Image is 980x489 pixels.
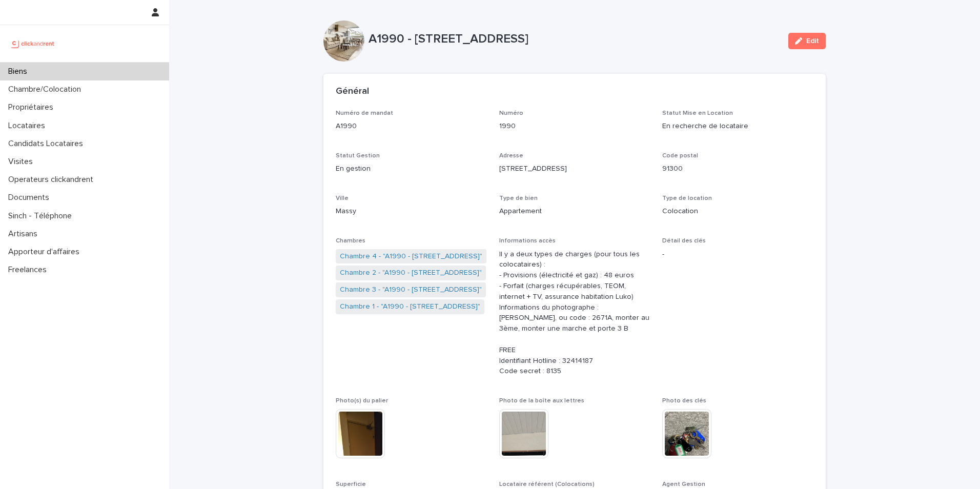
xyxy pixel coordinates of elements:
[336,164,487,174] p: En gestion
[340,251,482,262] a: Chambre 4 - "A1990 - [STREET_ADDRESS]"
[662,238,706,244] span: Détail des clés
[662,164,813,174] p: 91300
[499,153,523,159] span: Adresse
[662,195,712,201] span: Type de location
[340,284,482,295] a: Chambre 3 - "A1990 - [STREET_ADDRESS]"
[499,195,538,201] span: Type de bien
[336,398,388,404] span: Photo(s) du palier
[336,238,365,244] span: Chambres
[4,211,80,221] p: Sinch - Téléphone
[499,481,595,487] span: Locataire référent (Colocations)
[336,195,349,201] span: Ville
[4,229,46,239] p: Artisans
[336,481,366,487] span: Superficie
[662,398,706,404] span: Photo des clés
[340,301,480,312] a: Chambre 1 - "A1990 - [STREET_ADDRESS]"
[4,157,41,167] p: Visites
[788,33,826,49] button: Edit
[662,121,813,132] p: En recherche de locataire
[4,193,57,202] p: Documents
[4,121,53,131] p: Locataires
[369,32,780,47] p: A1990 - [STREET_ADDRESS]
[336,86,369,97] h2: Général
[662,481,705,487] span: Agent Gestion
[4,67,35,76] p: Biens
[4,265,55,275] p: Freelances
[4,247,88,257] p: Apporteur d'affaires
[662,249,813,260] p: -
[4,85,89,94] p: Chambre/Colocation
[662,206,813,217] p: Colocation
[499,121,650,132] p: 1990
[336,121,487,132] p: A1990
[336,110,393,116] span: Numéro de mandat
[4,139,91,149] p: Candidats Locataires
[499,249,650,377] p: Il y a deux types de charges (pour tous les colocataires) : - Provisions (électricité et gaz) : 4...
[806,37,819,45] span: Edit
[4,103,62,112] p: Propriétaires
[499,164,650,174] p: [STREET_ADDRESS]
[499,206,650,217] p: Appartement
[662,110,733,116] span: Statut Mise en Location
[8,33,58,54] img: UCB0brd3T0yccxBKYDjQ
[499,110,523,116] span: Numéro
[336,153,380,159] span: Statut Gestion
[662,153,698,159] span: Code postal
[336,206,487,217] p: Massy
[340,268,482,278] a: Chambre 2 - "A1990 - [STREET_ADDRESS]"
[499,398,584,404] span: Photo de la boîte aux lettres
[4,175,101,185] p: Operateurs clickandrent
[499,238,556,244] span: Informations accès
